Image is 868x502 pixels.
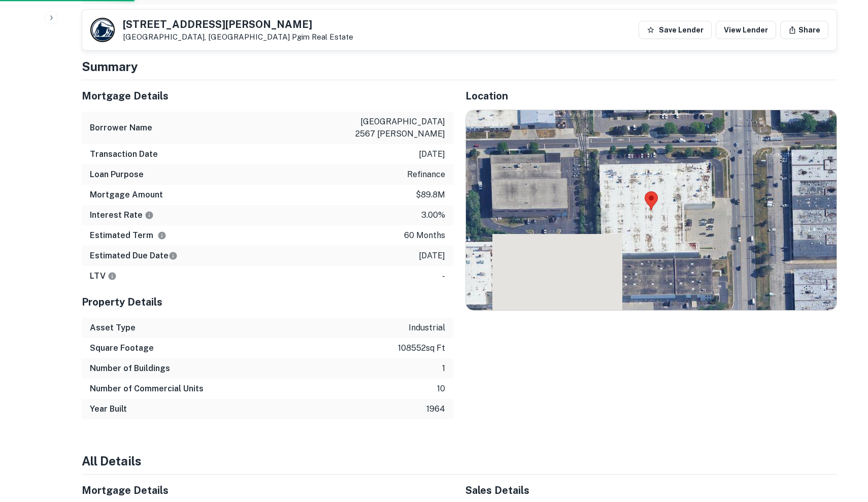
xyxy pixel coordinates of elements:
p: [DATE] [419,250,445,262]
button: Share [780,21,828,39]
p: industrial [409,322,445,334]
h5: Mortgage Details [82,483,453,498]
h6: Mortgage Amount [90,189,163,201]
p: 3.00% [421,209,445,221]
p: 1964 [426,403,445,415]
p: [GEOGRAPHIC_DATA], [GEOGRAPHIC_DATA] [123,32,353,42]
td: pdf [305,5,775,37]
h6: Asset Type [90,322,136,334]
p: 1 [442,362,445,375]
h5: Location [465,88,837,104]
a: View Lender [716,21,776,39]
p: - [442,270,445,282]
p: 10 [437,383,445,395]
h5: Mortgage Details [82,88,453,104]
h5: Sales Details [465,483,837,498]
td: 2567 [PERSON_NAME] - deed.pdf [82,5,224,37]
p: [DATE] [419,148,445,160]
h4: Summary [82,57,837,76]
svg: Term is based on a standard schedule for this type of loan. [157,231,166,240]
h6: LTV [90,270,117,282]
p: $89.8m [416,189,445,201]
p: 108552 sq ft [398,342,445,354]
iframe: Chat Widget [817,421,868,470]
td: Mortgage Deed [224,5,305,37]
svg: The interest rates displayed on the website are for informational purposes only and may be report... [145,211,154,220]
p: 60 months [404,229,445,242]
svg: Estimate is based on a standard schedule for this type of loan. [169,251,178,260]
h6: Loan Purpose [90,169,144,181]
h6: Interest Rate [90,209,154,221]
h6: Estimated Term [90,229,166,242]
h6: Transaction Date [90,148,158,160]
h5: Property Details [82,294,453,310]
p: refinance [407,169,445,181]
h6: Estimated Due Date [90,250,178,262]
h6: Number of Buildings [90,362,170,375]
svg: LTVs displayed on the website are for informational purposes only and may be reported incorrectly... [108,272,117,281]
a: Pgim Real Estate [292,32,353,41]
p: [GEOGRAPHIC_DATA] 2567 [PERSON_NAME] [354,116,445,140]
h6: Borrower Name [90,122,152,134]
h6: Number of Commercial Units [90,383,204,395]
h6: Square Footage [90,342,154,354]
h6: Year Built [90,403,127,415]
h5: [STREET_ADDRESS][PERSON_NAME] [123,19,353,29]
button: Save Lender [639,21,712,39]
h4: All Details [82,452,837,470]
